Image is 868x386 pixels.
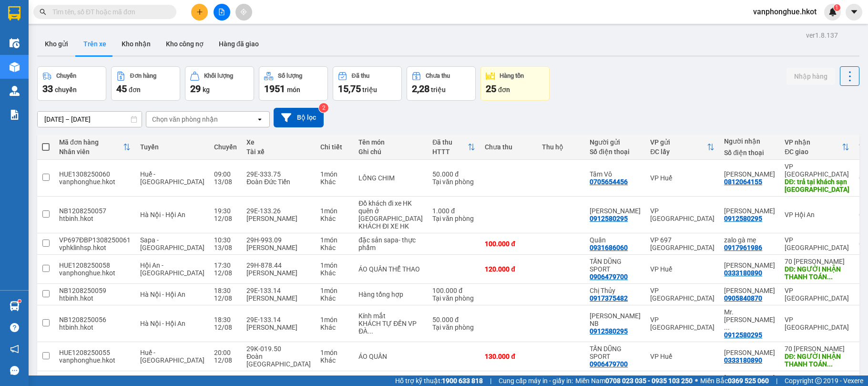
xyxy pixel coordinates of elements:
[214,356,237,364] div: 12/08
[499,376,573,386] span: Cung cấp máy in - giấy in:
[246,138,311,146] div: Xe
[835,4,838,11] span: 1
[352,73,369,79] div: Đã thu
[645,135,719,160] th: Toggle SortBy
[432,294,475,302] div: Tại văn phòng
[590,312,641,327] div: ĐL Anh Khanh NB
[785,258,849,265] div: 70 [PERSON_NAME]
[426,73,450,79] div: Chưa thu
[695,379,698,383] span: ⚪️
[338,83,361,94] span: 15,75
[55,86,77,94] span: chuyến
[724,170,775,178] div: Anh Híp
[650,148,707,156] div: ĐC lấy
[38,112,142,127] input: Select a date range.
[214,4,230,21] button: file-add
[650,138,707,146] div: VP gửi
[116,83,127,94] span: 45
[785,345,849,353] div: 70 [PERSON_NAME]
[246,287,311,294] div: 29E-133.14
[724,294,762,302] div: 0905840870
[485,353,532,360] div: 130.000 đ
[10,38,20,48] img: warehouse-icon
[320,244,349,251] div: Khác
[111,66,180,101] button: Đơn hàng45đơn
[140,211,185,219] span: Hà Nội - Hội An
[828,8,837,16] img: icon-new-feature
[59,349,131,356] div: HUE1208250055
[785,236,849,251] div: VP [GEOGRAPHIC_DATA]
[214,244,237,251] div: 13/08
[358,148,423,156] div: Ghi chú
[8,6,20,21] img: logo-vxr
[214,316,237,323] div: 18:30
[650,353,715,360] div: VP Huế
[432,148,468,156] div: HTTT
[785,265,849,281] div: DĐ: NGƯỜI NHẬN THANH TOÁN CƯỚC
[52,7,165,17] input: Tìm tên, số ĐT hoặc mã đơn
[590,244,628,251] div: 0931686060
[590,294,628,302] div: 0917375482
[724,287,775,294] div: Anh Vũ
[358,236,423,251] div: đặc sản sapa- thực phẩm
[287,86,300,94] span: món
[498,86,510,94] span: đơn
[59,236,131,244] div: VP697ĐBP1308250061
[10,344,19,354] span: notification
[431,86,446,94] span: triệu
[59,294,131,302] div: htbinh.hkot
[432,287,475,294] div: 100.000 đ
[246,353,311,368] div: Đoàn [GEOGRAPHIC_DATA]
[490,376,491,386] span: |
[432,316,475,323] div: 50.000 đ
[785,148,842,156] div: ĐC giao
[59,261,131,269] div: HUE1208250058
[214,236,237,244] div: 10:30
[590,236,641,244] div: Quân
[650,265,715,273] div: VP Huế
[320,143,349,151] div: Chi tiết
[358,312,423,320] div: Kính mắt
[320,323,349,331] div: Khác
[37,66,106,101] button: Chuyến33chuyến
[728,377,769,385] strong: 0369 525 060
[10,110,20,120] img: solution-icon
[140,143,204,151] div: Tuyến
[130,73,156,79] div: Đơn hàng
[320,287,349,294] div: 1 món
[10,86,20,96] img: warehouse-icon
[140,291,185,298] span: Hà Nội - Hội An
[485,143,532,151] div: Chưa thu
[59,316,131,323] div: NB1208250056
[114,32,158,55] button: Kho nhận
[780,135,854,160] th: Toggle SortBy
[129,86,141,94] span: đơn
[724,331,762,339] div: 0912580295
[358,265,423,273] div: ÁO QUẦN THỂ THAO
[432,323,475,331] div: Tại văn phòng
[214,215,237,222] div: 12/08
[246,374,311,382] div: 29K-019.50
[214,294,237,302] div: 12/08
[724,356,762,364] div: 0333180890
[590,360,628,368] div: 0906479700
[724,349,775,356] div: HOÀNG LÂM
[246,345,311,353] div: 29K-019.50
[590,215,628,222] div: 0912580295
[246,178,311,186] div: Đoàn Đức Tiến
[59,207,131,215] div: NB1208250057
[785,163,849,178] div: VP [GEOGRAPHIC_DATA]
[59,323,131,331] div: htbinh.hkot
[827,360,833,368] span: ...
[10,301,20,311] img: warehouse-icon
[191,4,208,21] button: plus
[246,261,311,269] div: 29H-878.44
[590,287,641,294] div: Chị Thủy
[650,207,715,222] div: VP [GEOGRAPHIC_DATA]
[246,323,311,331] div: [PERSON_NAME]
[358,199,423,222] div: Đồ khách đi xe HK quên ở NB
[246,207,311,215] div: 29E-133.26
[214,207,237,215] div: 19:30
[37,32,76,55] button: Kho gửi
[59,138,123,146] div: Mã đơn hàng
